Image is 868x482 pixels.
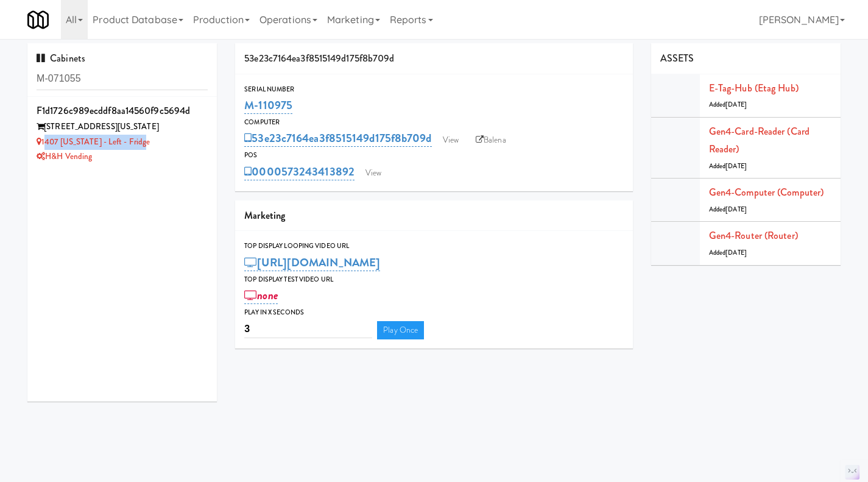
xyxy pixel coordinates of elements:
[709,185,824,199] a: Gen4-computer (Computer)
[709,124,810,157] a: Gen4-card-reader (Card Reader)
[725,205,747,214] span: [DATE]
[709,161,747,171] span: Added
[725,161,747,171] span: [DATE]
[709,81,799,95] a: E-tag-hub (Etag Hub)
[470,131,512,149] a: Balena
[359,164,387,182] a: View
[377,321,424,339] a: Play Once
[27,9,49,30] img: Micromart
[244,97,292,114] a: M-110975
[244,307,624,319] div: Play in X seconds
[709,248,747,257] span: Added
[37,119,208,135] div: [STREET_ADDRESS][US_STATE]
[244,163,355,180] a: 0000573243413892
[37,151,92,162] a: H&H Vending
[244,240,624,252] div: Top Display Looping Video Url
[244,116,624,129] div: Computer
[27,97,217,169] li: f1d1726c989ecddf8aa14560f9c5694d[STREET_ADDRESS][US_STATE] 1407 [US_STATE] - Left - FridgeH&H Ven...
[235,43,633,74] div: 53e23c7164ea3f8515149d175f8b709d
[244,130,431,147] a: 53e23c7164ea3f8515149d175f8b709d
[709,205,747,214] span: Added
[725,100,747,109] span: [DATE]
[244,208,285,222] span: Marketing
[660,51,694,65] span: ASSETS
[37,51,85,65] span: Cabinets
[37,136,150,147] a: 1407 [US_STATE] - Left - Fridge
[244,254,380,271] a: [URL][DOMAIN_NAME]
[244,149,624,161] div: POS
[725,248,747,257] span: [DATE]
[37,68,208,90] input: Search cabinets
[244,83,624,96] div: Serial Number
[244,287,278,304] a: none
[37,102,208,120] div: f1d1726c989ecddf8aa14560f9c5694d
[709,229,798,243] a: Gen4-router (Router)
[437,131,465,149] a: View
[709,100,747,109] span: Added
[244,274,624,286] div: Top Display Test Video Url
